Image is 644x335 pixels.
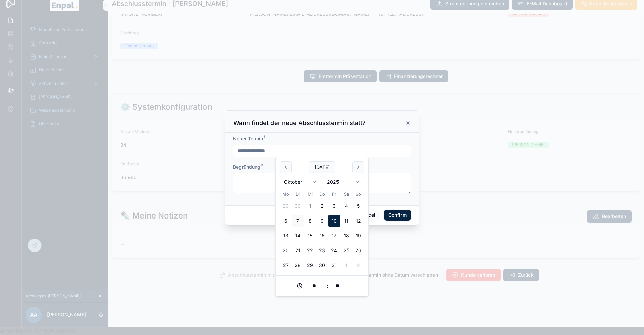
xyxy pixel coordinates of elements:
[328,230,340,242] button: Freitag, 17. Oktober 2025
[292,191,304,197] th: Dienstag
[352,244,364,257] button: Sonntag, 26. Oktober 2025
[340,191,352,197] th: Samstag
[340,259,352,271] button: Samstag, 1. November 2025
[316,259,328,271] button: Donnerstag, 30. Oktober 2025
[280,230,292,242] button: Montag, 13. Oktober 2025
[352,259,364,271] button: Sonntag, 2. November 2025
[292,200,304,212] button: Dienstag, 30. September 2025
[340,230,352,242] button: Samstag, 18. Oktober 2025
[328,259,340,271] button: Freitag, 31. Oktober 2025
[280,244,292,257] button: Montag, 20. Oktober 2025
[280,191,292,197] th: Montag
[280,215,292,227] button: Montag, 6. Oktober 2025
[316,215,328,227] button: Donnerstag, 9. Oktober 2025
[304,259,316,271] button: Mittwoch, 29. Oktober 2025
[280,200,292,212] button: Montag, 29. September 2025
[304,191,316,197] th: Mittwoch
[233,119,366,127] h3: Wann findet der neue Abschlusstermin statt?
[340,200,352,212] button: Samstag, 4. Oktober 2025
[280,280,364,292] div: :
[233,136,263,141] span: Neuer Termin
[340,215,352,227] button: Samstag, 11. Oktober 2025
[352,191,364,197] th: Sonntag
[352,200,364,212] button: Sonntag, 5. Oktober 2025
[304,230,316,242] button: Mittwoch, 15. Oktober 2025
[384,210,411,221] button: Confirm
[292,215,304,227] button: Today, Dienstag, 7. Oktober 2025
[316,244,328,257] button: Donnerstag, 23. Oktober 2025
[352,230,364,242] button: Sonntag, 19. Oktober 2025
[280,191,364,271] table: Oktober 2025
[328,215,340,227] button: Freitag, 10. Oktober 2025, selected
[328,244,340,257] button: Freitag, 24. Oktober 2025
[304,244,316,257] button: Mittwoch, 22. Oktober 2025
[292,259,304,271] button: Dienstag, 28. Oktober 2025
[292,230,304,242] button: Dienstag, 14. Oktober 2025
[316,200,328,212] button: Donnerstag, 2. Oktober 2025
[304,215,316,227] button: Mittwoch, 8. Oktober 2025
[309,161,335,173] button: [DATE]
[316,230,328,242] button: Donnerstag, 16. Oktober 2025
[304,200,316,212] button: Mittwoch, 1. Oktober 2025
[316,191,328,197] th: Donnerstag
[233,164,260,170] span: Begründung
[280,259,292,271] button: Montag, 27. Oktober 2025
[352,215,364,227] button: Sonntag, 12. Oktober 2025
[292,244,304,257] button: Dienstag, 21. Oktober 2025
[328,200,340,212] button: Freitag, 3. Oktober 2025
[328,191,340,197] th: Freitag
[340,244,352,257] button: Samstag, 25. Oktober 2025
